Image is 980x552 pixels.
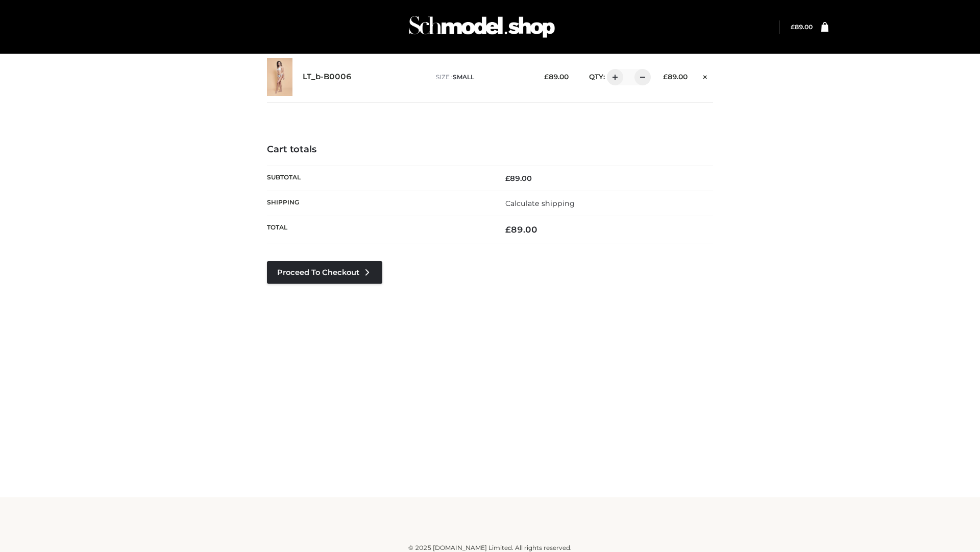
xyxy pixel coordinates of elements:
a: £89.00 [791,23,813,31]
span: SMALL [453,73,474,81]
bdi: 89.00 [505,174,532,183]
a: Proceed to Checkout [267,261,382,284]
th: Shipping [267,191,490,216]
a: Remove this item [698,69,713,82]
bdi: 89.00 [663,73,688,81]
span: £ [663,73,668,81]
bdi: 89.00 [544,73,569,81]
img: Schmodel Admin 964 [405,7,558,47]
span: £ [505,174,510,183]
div: QTY: [579,69,647,85]
p: size : [436,73,528,82]
h4: Cart totals [267,144,713,155]
bdi: 89.00 [791,23,813,31]
a: LT_b-B0006 [303,72,352,82]
th: Total [267,216,490,243]
bdi: 89.00 [505,224,537,235]
a: Calculate shipping [505,199,575,208]
span: £ [544,73,549,81]
span: £ [505,224,511,235]
span: £ [791,23,795,31]
th: Subtotal [267,166,490,191]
